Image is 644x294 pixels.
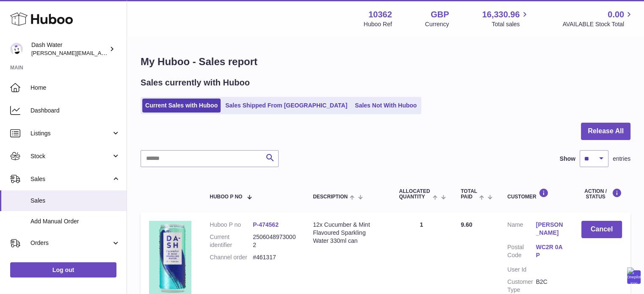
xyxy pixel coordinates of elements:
dd: #461317 [253,253,296,261]
a: 16,330.96 Total sales [482,9,529,28]
span: 0.00 [608,9,624,20]
span: Total paid [461,189,477,200]
a: Sales Shipped From [GEOGRAPHIC_DATA] [222,99,350,113]
span: Total sales [492,20,529,28]
span: [PERSON_NAME][EMAIL_ADDRESS][DOMAIN_NAME] [31,49,170,56]
strong: GBP [431,9,449,20]
span: 16,330.96 [482,9,520,20]
span: Description [313,194,348,200]
span: Sales [30,175,111,183]
a: 0.00 AVAILABLE Stock Total [562,9,634,28]
h2: Sales currently with Huboo [141,77,250,88]
img: james@dash-water.com [10,43,23,55]
span: Stock [30,152,111,160]
span: ALLOCATED Quantity [399,189,430,200]
dt: Current identifier [210,233,253,249]
dt: Postal Code [507,243,536,261]
dt: Channel order [210,253,253,261]
dd: 25060489730002 [253,233,296,249]
a: [PERSON_NAME] [536,221,564,237]
span: entries [613,155,630,163]
a: P-474562 [253,221,279,228]
div: 12x Cucumber & Mint Flavoured Sparkling Water 330ml can [313,221,382,245]
button: Release All [581,123,630,140]
a: Log out [10,262,116,278]
span: Orders [30,239,111,247]
div: Huboo Ref [364,20,392,28]
span: 9.60 [461,221,472,228]
dt: Huboo P no [210,221,253,229]
span: Home [30,84,120,92]
div: Dash Water [31,41,108,57]
span: Sales [30,197,120,205]
span: Listings [30,129,111,137]
span: AVAILABLE Stock Total [562,20,634,28]
strong: 10362 [368,9,392,20]
dd: B2C [536,278,564,294]
dt: Name [507,221,536,239]
span: Dashboard [30,107,120,115]
a: Sales Not With Huboo [352,99,420,113]
div: Action / Status [581,188,622,200]
label: Show [560,155,575,163]
a: Current Sales with Huboo [142,99,221,113]
dt: User Id [507,266,536,274]
h1: My Huboo - Sales report [141,55,630,69]
div: Customer [507,188,564,200]
button: Cancel [581,221,622,238]
span: Add Manual Order [30,217,120,225]
dt: Customer Type [507,278,536,294]
a: WC2R 0AP [536,243,564,259]
span: Huboo P no [210,194,242,200]
div: Currency [425,20,449,28]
